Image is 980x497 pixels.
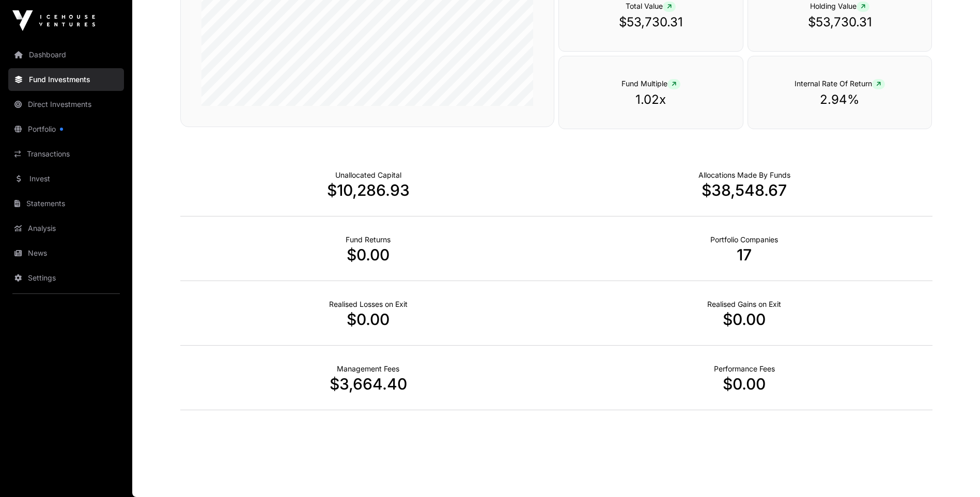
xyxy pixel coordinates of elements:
p: Net Realised on Positive Exits [707,299,781,309]
p: $10,286.93 [180,181,556,199]
p: $53,730.31 [580,14,722,30]
p: 2.94% [769,91,911,108]
a: Portfolio [8,118,124,141]
p: 17 [556,245,932,264]
iframe: Chat Widget [928,447,980,497]
p: Cash not yet allocated [335,170,401,180]
a: Dashboard [8,43,124,66]
span: Total Value [626,2,676,10]
a: Direct Investments [8,93,124,116]
p: $38,548.67 [556,181,932,199]
span: Holding Value [810,2,869,10]
a: News [8,242,124,265]
a: Invest [8,167,124,190]
p: Fund Performance Fees (Carry) incurred to date [714,364,775,374]
p: Net Realised on Negative Exits [329,299,408,309]
p: Fund Management Fees incurred to date [337,364,399,374]
p: 1.02x [580,91,722,108]
p: $53,730.31 [769,14,911,30]
img: Icehouse Ventures Logo [12,10,95,31]
p: $0.00 [180,245,556,264]
span: Internal Rate Of Return [795,79,885,88]
span: Fund Multiple [621,79,680,88]
p: $0.00 [180,310,556,329]
p: Number of Companies Deployed Into [710,235,778,245]
a: Analysis [8,217,124,240]
a: Statements [8,192,124,215]
a: Transactions [8,143,124,165]
p: $3,664.40 [180,375,556,393]
a: Settings [8,267,124,289]
p: Realised Returns from Funds [346,235,391,245]
p: $0.00 [556,375,932,393]
a: Fund Investments [8,68,124,91]
p: $0.00 [556,310,932,329]
p: Capital Deployed Into Companies [698,170,790,180]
